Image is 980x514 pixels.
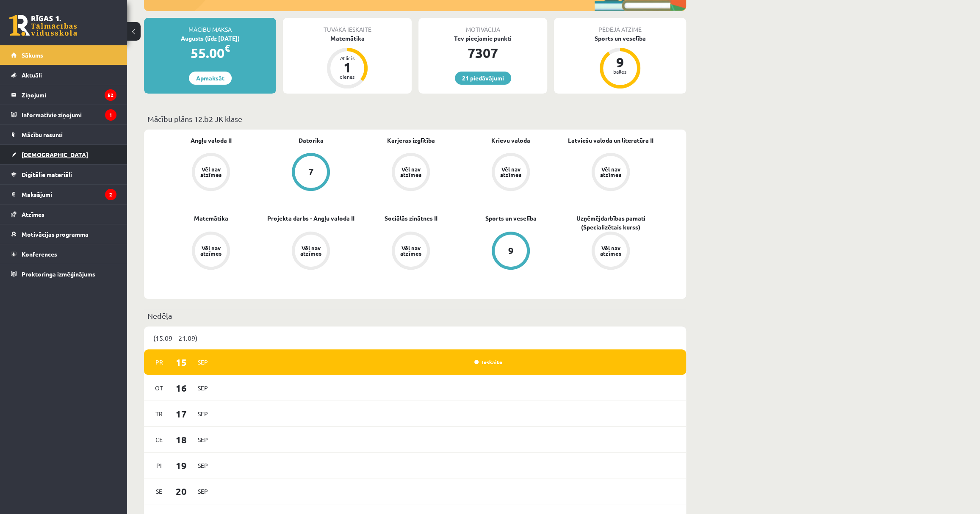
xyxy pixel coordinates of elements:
[224,42,230,54] span: €
[11,224,116,244] a: Motivācijas programma
[161,232,261,271] a: Vēl nav atzīmes
[474,359,502,365] a: Ieskaite
[387,136,435,145] a: Karjeras izglītība
[150,485,168,498] span: Se
[335,74,360,79] div: dienas
[150,407,168,420] span: Tr
[168,355,194,369] span: 15
[168,407,194,421] span: 17
[283,34,412,90] a: Matemātika Atlicis 1 dienas
[22,85,116,105] legend: Ziņojumi
[168,484,194,498] span: 20
[22,210,44,218] span: Atzīmes
[150,459,168,472] span: Pi
[499,166,523,177] div: Vēl nav atzīmes
[11,105,116,124] a: Informatīvie ziņojumi1
[144,18,276,34] div: Mācību maksa
[168,381,194,395] span: 16
[361,232,461,271] a: Vēl nav atzīmes
[11,65,116,85] a: Aktuāli
[189,72,232,85] a: Apmaksāt
[147,310,683,321] p: Nedēļa
[554,34,686,90] a: Sports un veselība 9 balles
[105,189,116,200] i: 2
[22,71,42,79] span: Aktuāli
[11,165,116,184] a: Digitālie materiāli
[22,131,63,138] span: Mācību resursi
[11,244,116,264] a: Konferences
[461,153,561,193] a: Vēl nav atzīmes
[455,72,511,85] a: 21 piedāvājumi
[22,151,88,158] span: [DEMOGRAPHIC_DATA]
[194,459,212,472] span: Sep
[418,18,547,34] div: Motivācija
[11,185,116,204] a: Maksājumi2
[399,245,423,256] div: Vēl nav atzīmes
[418,43,547,63] div: 7307
[105,89,116,101] i: 52
[194,485,212,498] span: Sep
[283,18,412,34] div: Tuvākā ieskaite
[194,407,212,420] span: Sep
[418,34,547,43] div: Tev pieejamie punkti
[299,136,324,145] a: Datorika
[161,153,261,193] a: Vēl nav atzīmes
[199,166,223,177] div: Vēl nav atzīmes
[150,356,168,369] span: Pr
[22,270,95,278] span: Proktoringa izmēģinājums
[144,34,276,43] div: Augusts (līdz [DATE])
[144,326,686,349] div: (15.09 - 21.09)
[11,85,116,105] a: Ziņojumi52
[194,433,212,446] span: Sep
[144,43,276,63] div: 55.00
[554,34,686,43] div: Sports un veselība
[461,232,561,271] a: 9
[22,51,43,59] span: Sākums
[568,136,653,145] a: Latviešu valoda un literatūra II
[105,109,116,121] i: 1
[561,232,661,271] a: Vēl nav atzīmes
[491,136,530,145] a: Krievu valoda
[508,246,514,255] div: 9
[299,245,323,256] div: Vēl nav atzīmes
[9,15,77,36] a: Rīgas 1. Tālmācības vidusskola
[554,18,686,34] div: Pēdējā atzīme
[11,45,116,65] a: Sākums
[194,381,212,395] span: Sep
[199,245,223,256] div: Vēl nav atzīmes
[485,214,537,223] a: Sports un veselība
[335,55,360,61] div: Atlicis
[150,381,168,395] span: Ot
[22,250,57,258] span: Konferences
[607,55,633,69] div: 9
[11,125,116,144] a: Mācību resursi
[261,232,361,271] a: Vēl nav atzīmes
[283,34,412,43] div: Matemātika
[399,166,423,177] div: Vēl nav atzīmes
[599,245,623,256] div: Vēl nav atzīmes
[22,185,116,204] legend: Maksājumi
[11,204,116,224] a: Atzīmes
[11,145,116,164] a: [DEMOGRAPHIC_DATA]
[22,105,116,124] legend: Informatīvie ziņojumi
[22,230,89,238] span: Motivācijas programma
[308,167,314,177] div: 7
[599,166,623,177] div: Vēl nav atzīmes
[150,433,168,446] span: Ce
[385,214,437,223] a: Sociālās zinātnes II
[194,214,228,223] a: Matemātika
[194,356,212,369] span: Sep
[191,136,232,145] a: Angļu valoda II
[361,153,461,193] a: Vēl nav atzīmes
[147,113,683,124] p: Mācību plāns 12.b2 JK klase
[11,264,116,284] a: Proktoringa izmēģinājums
[561,153,661,193] a: Vēl nav atzīmes
[267,214,354,223] a: Projekta darbs - Angļu valoda II
[261,153,361,193] a: 7
[22,171,72,178] span: Digitālie materiāli
[335,61,360,74] div: 1
[607,69,633,74] div: balles
[168,459,194,473] span: 19
[168,433,194,447] span: 18
[561,214,661,232] a: Uzņēmējdarbības pamati (Specializētais kurss)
